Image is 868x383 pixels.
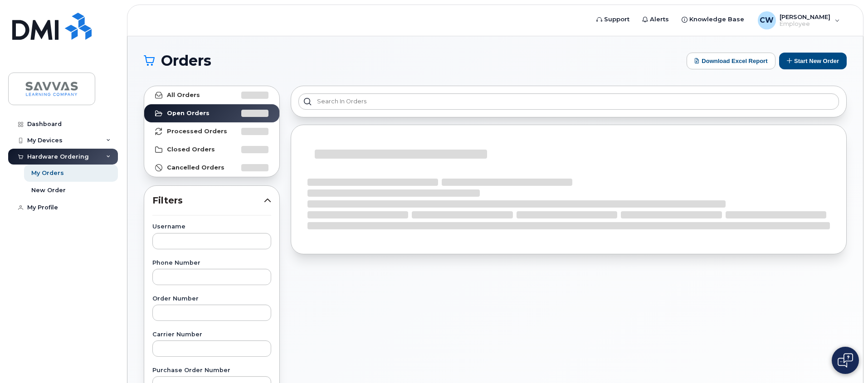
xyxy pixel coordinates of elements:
label: Carrier Number [152,332,271,338]
label: Username [152,224,271,230]
img: Open chat [838,353,853,368]
span: Filters [152,194,264,207]
label: Purchase Order Number [152,368,271,373]
label: Order Number [152,296,271,302]
strong: Cancelled Orders [167,164,224,171]
span: Orders [161,54,211,68]
label: Phone Number [152,260,271,266]
input: Search in orders [298,93,839,110]
strong: Closed Orders [167,146,215,153]
button: Download Excel Report [687,53,775,69]
button: Start New Order [779,53,847,69]
strong: Processed Orders [167,128,227,135]
strong: All Orders [167,92,200,99]
a: Open Orders [144,104,279,122]
a: Processed Orders [144,122,279,141]
a: Cancelled Orders [144,159,279,177]
strong: Open Orders [167,110,210,117]
a: All Orders [144,86,279,104]
a: Closed Orders [144,141,279,159]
